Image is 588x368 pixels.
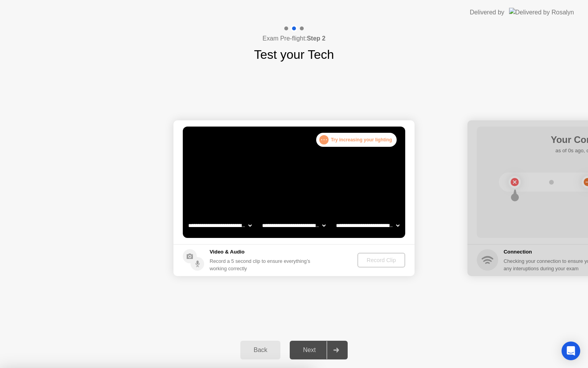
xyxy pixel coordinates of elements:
select: Available speakers [261,218,327,233]
div: Open Intercom Messenger [562,342,580,360]
select: Available microphones [334,218,401,233]
h5: Video & Audio [210,248,313,256]
div: Try increasing your lighting [316,133,397,147]
h4: Exam Pre-flight: [262,34,325,43]
div: Delivered by [470,8,504,17]
div: Back [243,347,278,354]
h1: Test your Tech [254,45,334,64]
select: Available cameras [187,218,253,233]
div: . . . [319,135,329,144]
div: Record Clip [360,257,402,263]
img: Delivered by Rosalyn [509,8,574,17]
div: Next [292,347,327,354]
div: Record a 5 second clip to ensure everything’s working correctly [210,257,313,272]
b: Step 2 [307,35,325,42]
